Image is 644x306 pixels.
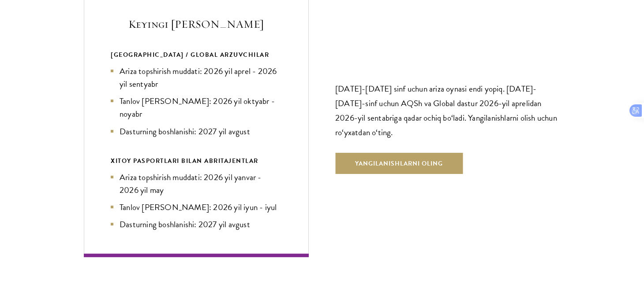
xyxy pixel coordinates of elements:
[120,218,250,231] font: Dasturning boshlanishi: 2027 yil avgust
[335,82,557,139] font: [DATE]-[DATE] sinf uchun ariza oynasi endi yopiq. [DATE]-[DATE]-sinf uchun AQSh va Global dastur ...
[120,201,277,214] font: Tanlov [PERSON_NAME]: 2026 yil iyun - iyul
[111,156,258,166] font: XItoy PASPORTLARI BILAN ABRITAJENTLAR
[120,171,262,196] font: Ariza topshirish muddati: 2026 yil yanvar - 2026 yil may
[120,65,277,90] font: Ariza topshirish muddati: 2026 yil aprel - 2026 yil sentyabr
[128,17,264,31] font: Keyingi [PERSON_NAME]
[111,50,269,59] font: [GEOGRAPHIC_DATA] / GLOBAL ARZUVCHILAR
[120,95,275,120] font: Tanlov [PERSON_NAME]: 2026 yil oktyabr - noyabr
[120,125,250,138] font: Dasturning boshlanishi: 2027 yil avgust
[355,159,443,168] font: Yangilanishlarni oling
[335,153,463,174] button: Yangilanishlarni oling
